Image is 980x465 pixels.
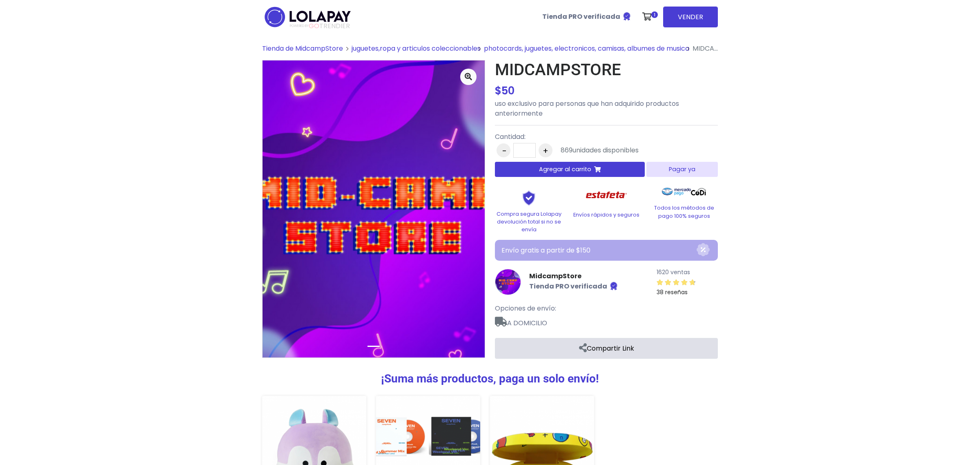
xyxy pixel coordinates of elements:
[657,268,690,276] small: 1620 ventas
[572,211,640,219] p: Envíos rápidos y seguros
[497,143,510,157] button: -
[262,4,353,30] img: logo
[495,162,645,177] button: Agregar al carrito
[495,313,718,328] span: A DOMICILIO
[539,165,591,174] span: Agregar al carrito
[539,143,552,157] button: +
[561,145,639,155] div: unidades disponibles
[262,372,718,386] h3: ¡Suma más productos, paga un solo envío!
[609,281,619,291] img: Tienda verificada
[529,282,607,291] b: Tienda PRO verificada
[542,12,620,21] b: Tienda PRO verificada
[495,304,556,313] span: Opciones de envío:
[693,44,745,53] span: MIDCAMPSTORE
[262,44,343,53] a: Tienda de MidcampStore
[495,269,521,295] img: MidcampStore
[290,22,350,30] span: TRENDIER
[501,246,697,255] p: Envío gratis a partir de $150
[650,204,718,219] p: Todos los métodos de pago 100% seguros
[495,83,718,99] div: $
[484,44,689,53] a: photocards, juguetes, electronicos, camisas, albumes de musica
[309,21,319,31] span: GO
[657,277,718,297] a: 38 reseñas
[691,183,706,200] img: Codi Logo
[622,11,632,21] img: Tienda verificada
[657,277,696,287] div: 4.82 / 5
[262,44,718,60] nav: breadcrumb
[290,24,309,28] span: POWERED BY
[263,60,485,358] img: medium_1693202091116.jpeg
[529,271,619,281] a: MidcampStore
[495,60,718,80] h1: MIDCAMPSTORE
[508,190,549,206] img: Shield
[352,44,481,53] a: juguetes,ropa y articulos coleccionables
[495,338,718,359] a: Compartir Link
[495,210,563,234] p: Compra segura Lolapay devolución total si no se envía
[646,162,718,177] button: Pagar ya
[495,99,718,118] p: uso exclusivo para personas que han adquirido productos anteriormente
[657,288,688,296] small: 38 reseñas
[579,183,634,207] img: Estafeta Logo
[561,145,572,155] span: 869
[651,11,658,18] span: 1
[638,4,660,29] a: 1
[501,83,514,98] span: 50
[662,183,691,200] img: Mercado Pago Logo
[495,132,639,142] p: Cantidad:
[663,7,718,27] a: VENDER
